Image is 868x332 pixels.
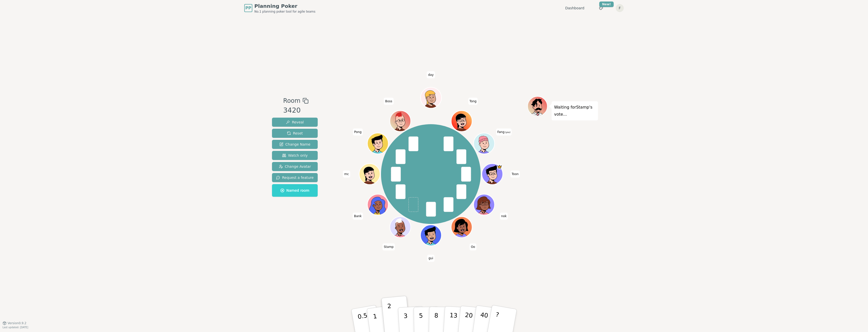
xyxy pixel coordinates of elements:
[272,129,318,138] button: Reset
[272,140,318,149] button: Change Name
[272,173,318,182] button: Request a feature
[470,243,476,250] span: Click to change your name
[427,71,435,78] span: Click to change your name
[286,120,304,125] span: Reveal
[353,213,363,220] span: Click to change your name
[383,243,395,250] span: Click to change your name
[427,255,435,262] span: Click to change your name
[283,96,300,105] span: Room
[245,5,251,11] span: PP
[510,171,520,178] span: Click to change your name
[244,3,315,14] a: PPPlanning PokerNo.1 planning poker tool for agile teams
[504,131,510,134] span: (you)
[282,153,308,158] span: Watch only
[272,184,318,197] button: Named room
[496,128,512,136] span: Click to change your name
[8,321,26,325] span: Version 0.9.2
[272,118,318,127] button: Reveal
[272,162,318,171] button: Change Avatar
[353,128,363,136] span: Click to change your name
[500,213,508,220] span: Click to change your name
[343,171,350,178] span: Click to change your name
[616,4,624,12] button: F
[276,175,314,180] span: Request a feature
[596,4,606,13] button: New!
[554,104,595,118] p: Waiting for Stamp 's vote...
[287,131,303,136] span: Reset
[468,98,478,105] span: Click to change your name
[384,98,393,105] span: Click to change your name
[599,2,614,7] div: New!
[474,134,494,153] button: Click to change your avatar
[3,321,26,325] button: Version0.9.2
[272,151,318,160] button: Watch only
[254,10,315,14] span: No.1 planning poker tool for agile teams
[280,188,309,193] span: Named room
[565,6,584,11] a: Dashboard
[497,164,502,170] span: Toon is the host
[283,105,308,116] div: 3420
[279,164,311,169] span: Change Avatar
[387,303,394,330] p: 2
[3,326,28,329] span: Last updated: [DATE]
[279,142,310,147] span: Change Name
[254,3,315,10] span: Planning Poker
